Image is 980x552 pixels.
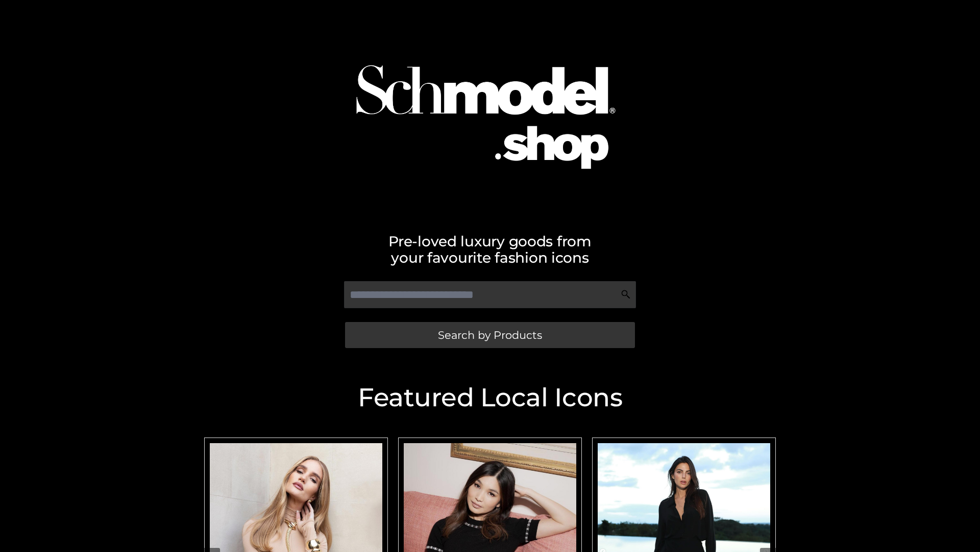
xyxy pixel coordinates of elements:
h2: Pre-loved luxury goods from your favourite fashion icons [199,233,781,266]
span: Search by Products [438,330,542,340]
img: Search Icon [621,289,631,300]
h2: Featured Local Icons​ [199,385,781,410]
a: Search by Products [345,322,635,348]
